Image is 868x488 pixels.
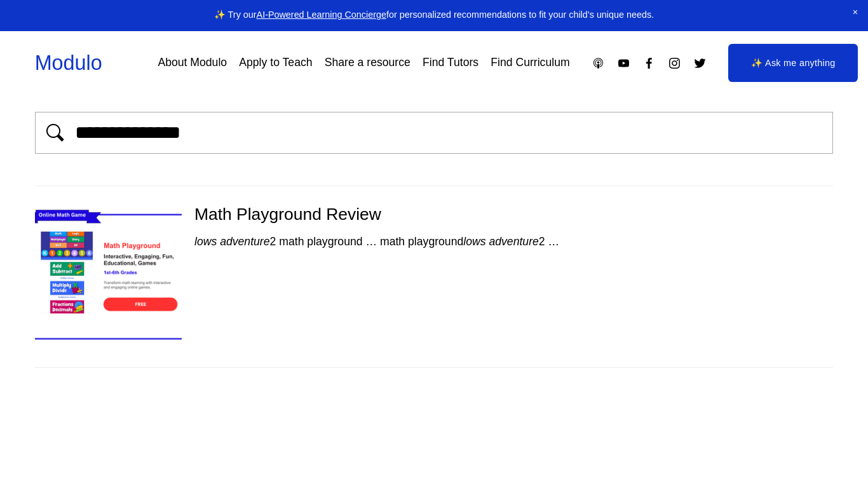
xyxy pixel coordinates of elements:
a: Find Tutors [423,52,478,74]
em: adventure [220,235,269,248]
a: About Modulo [158,52,227,74]
a: Instagram [668,57,681,70]
em: adventure [489,235,538,248]
a: Facebook [642,57,656,70]
em: lows [463,235,485,248]
a: Share a resource [325,52,410,74]
div: Math Playground Review [35,203,834,225]
a: Find Curriculum [491,52,569,74]
em: lows [194,235,217,248]
div: Math Playground Review lows adventure2 math playground … math playgroundlows adventure2 … [35,186,834,367]
a: ✨ Ask me anything [728,44,858,82]
a: Modulo [35,51,102,74]
span: … [548,235,560,248]
span: math playground 2 [380,235,545,248]
span: 2 math playground [194,235,363,248]
a: YouTube [617,57,630,70]
a: Twitter [693,57,707,70]
span: … [365,235,377,248]
a: Apply to Teach [239,52,312,74]
a: AI-Powered Learning Concierge [257,10,386,20]
a: Apple Podcasts [592,57,605,70]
